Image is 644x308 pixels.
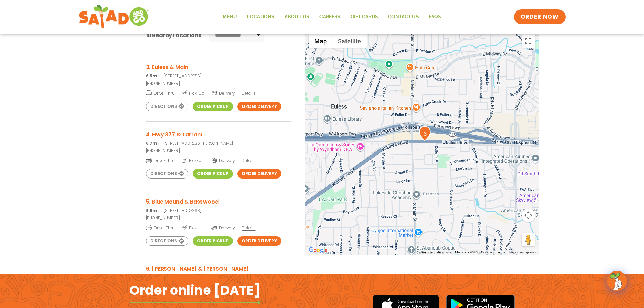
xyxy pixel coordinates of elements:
[307,246,329,255] a: Open this area in Google Maps (opens a new window)
[146,222,291,231] a: Drive-Thru Pick-Up Delivery Details
[514,9,565,24] a: ORDER NOW
[496,250,505,254] a: Terms (opens in new tab)
[182,224,205,231] span: Pick-Up
[146,73,159,79] strong: 6.5mi
[146,31,152,39] span: 10
[146,197,291,206] h3: 5. Blue Mound & Basswood
[129,301,265,304] img: fork
[146,236,188,246] a: Directions
[146,265,291,273] h3: 6. [PERSON_NAME] & [PERSON_NAME]
[237,102,281,111] a: Order Delivery
[146,169,188,179] a: Directions
[146,31,201,40] div: Nearby Locations
[383,9,424,25] a: Contact Us
[146,148,291,154] a: [PHONE_NUMBER]
[146,130,291,146] a: 4. Hwy 377 & Tarrant 6.7mi[STREET_ADDRESS][PERSON_NAME]
[509,250,536,254] a: Report a map error
[146,215,291,221] a: [PHONE_NUMBER]
[419,126,431,141] div: 3
[522,233,535,246] button: Drag Pegman onto the map to open Street View
[146,224,175,231] span: Drive-Thru
[146,73,291,79] p: [STREET_ADDRESS]
[242,90,255,96] span: Details
[146,140,159,146] strong: 6.7mi
[193,102,233,111] a: Order Pickup
[424,9,446,25] a: FAQs
[146,63,291,71] h3: 3. Euless & Main
[455,250,492,254] span: Map data ©2025 Google
[242,158,255,163] span: Details
[237,169,281,179] a: Order Delivery
[332,34,367,48] button: Show satellite imagery
[146,197,291,214] a: 5. Blue Mound & Basswood 9.6mi[STREET_ADDRESS]
[146,90,175,96] span: Drive-Thru
[307,246,329,255] img: Google
[242,225,255,231] span: Details
[193,169,233,179] a: Order Pickup
[211,225,235,231] span: Delivery
[211,90,235,96] span: Delivery
[421,250,451,255] button: Keyboard shortcuts
[146,157,175,164] span: Drive-Thru
[182,157,205,164] span: Pick-Up
[218,9,242,25] a: Menu
[146,80,291,87] a: [PHONE_NUMBER]
[146,140,291,146] p: [STREET_ADDRESS][PERSON_NAME]
[146,102,188,111] a: Directions
[146,208,291,214] p: [STREET_ADDRESS]
[218,9,446,25] nav: Menu
[211,158,235,164] span: Delivery
[146,130,291,139] h3: 4. Hwy 377 & Tarrant
[345,9,383,25] a: GIFT CARDS
[522,209,535,222] button: Map camera controls
[237,236,281,246] a: Order Delivery
[146,63,291,79] a: 3. Euless & Main 6.5mi[STREET_ADDRESS]
[146,155,291,164] a: Drive-Thru Pick-Up Delivery Details
[521,13,558,21] span: ORDER NOW
[146,208,159,213] strong: 9.6mi
[242,9,280,25] a: Locations
[182,90,205,96] span: Pick-Up
[522,34,535,48] button: Toggle fullscreen view
[309,34,332,48] button: Show street map
[193,236,233,246] a: Order Pickup
[314,9,345,25] a: Careers
[79,3,150,30] img: new-SAG-logo-768×292
[129,282,260,299] h2: Order online [DATE]
[280,9,314,25] a: About Us
[146,265,291,281] a: 6. [PERSON_NAME] & [PERSON_NAME]
[146,88,291,96] a: Drive-Thru Pick-Up Delivery Details
[607,271,626,290] img: wpChatIcon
